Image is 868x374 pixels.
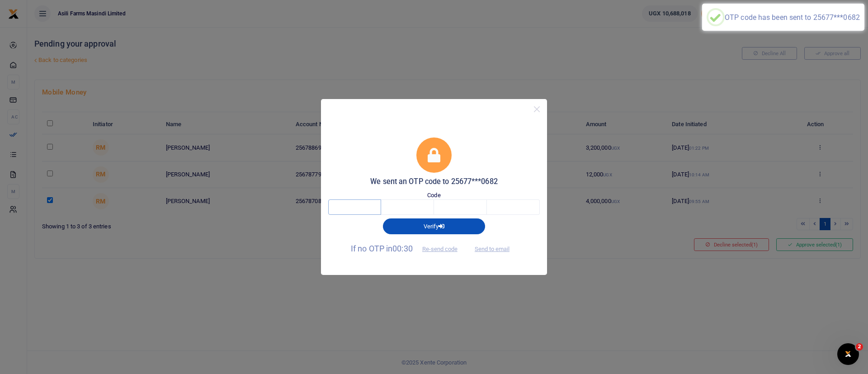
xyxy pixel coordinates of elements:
iframe: Intercom live chat [837,343,859,365]
div: OTP code has been sent to 25677***0682 [725,13,860,22]
button: Verify [383,218,485,234]
label: Code [427,191,440,200]
span: 2 [856,343,863,350]
span: If no OTP in [351,244,465,253]
button: Close [530,103,543,116]
span: 00:30 [392,244,413,253]
h5: We sent an OTP code to 25677***0682 [328,177,540,186]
